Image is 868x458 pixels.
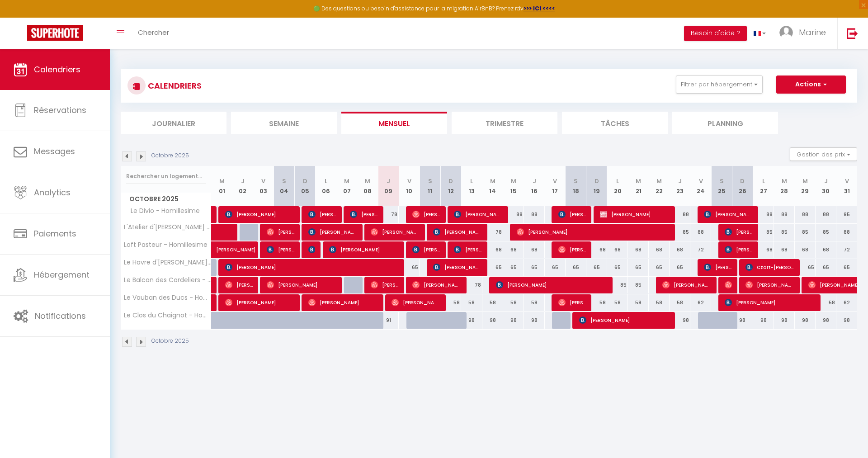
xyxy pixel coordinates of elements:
[676,76,763,94] button: Filtrer par hébergement
[824,177,828,185] abbr: J
[586,294,607,311] div: 58
[440,294,461,311] div: 58
[558,294,586,311] span: [PERSON_NAME]
[212,241,232,259] a: [PERSON_NAME]
[732,166,753,206] th: 26
[34,64,80,75] span: Calendriers
[558,206,586,223] span: [PERSON_NAME]
[496,276,607,293] span: [PERSON_NAME]
[594,177,599,185] abbr: D
[151,337,189,345] p: Octobre 2025
[428,177,432,185] abbr: S
[511,177,516,185] abbr: M
[123,294,213,301] span: Le Vauban des Ducs - Homillesime
[816,294,836,311] div: 58
[267,241,294,258] span: [PERSON_NAME]
[448,177,453,185] abbr: D
[574,177,578,185] abbr: S
[34,104,86,116] span: Réservations
[684,26,747,41] button: Besoin d'aide ?
[454,241,481,258] span: [PERSON_NAME]
[670,259,690,276] div: 65
[678,177,682,185] abbr: J
[690,224,711,241] div: 88
[586,166,607,206] th: 19
[845,177,849,185] abbr: V
[816,312,836,329] div: 98
[123,241,208,248] span: Loft Pasteur - Homillesime
[482,294,503,311] div: 58
[407,177,411,185] abbr: V
[816,259,836,276] div: 65
[524,206,545,223] div: 88
[753,241,774,258] div: 68
[699,177,703,185] abbr: V
[725,294,815,311] span: [PERSON_NAME]
[725,241,752,258] span: [PERSON_NAME]
[392,294,440,311] span: [PERSON_NAME]
[261,177,265,185] abbr: V
[341,112,447,134] li: Mensuel
[34,228,76,239] span: Paiements
[670,224,690,241] div: 85
[607,277,628,293] div: 85
[558,241,586,258] span: [PERSON_NAME]
[720,177,724,185] abbr: S
[126,168,206,184] input: Rechercher un logement...
[232,166,253,206] th: 02
[225,294,294,311] span: [PERSON_NAME]
[123,312,213,319] span: Le Clos du Chaignot - Homillesime
[670,206,690,223] div: 88
[212,166,232,206] th: 01
[344,177,349,185] abbr: M
[799,27,826,38] span: Marine
[649,259,670,276] div: 65
[146,76,202,96] h3: CALENDRIERS
[636,177,641,185] abbr: M
[308,241,315,258] span: [PERSON_NAME]
[482,166,503,206] th: 14
[517,223,669,241] span: [PERSON_NAME]
[503,312,524,329] div: 98
[121,112,226,134] li: Journalier
[836,224,857,241] div: 88
[725,276,731,293] span: [PERSON_NAME]
[774,312,795,329] div: 98
[690,294,711,311] div: 62
[628,166,649,206] th: 21
[795,206,816,223] div: 88
[267,276,336,293] span: [PERSON_NAME]
[795,241,816,258] div: 68
[649,294,670,311] div: 58
[274,166,295,206] th: 04
[282,177,286,185] abbr: S
[151,151,189,160] p: Octobre 2025
[774,224,795,241] div: 85
[308,223,357,241] span: [PERSON_NAME]
[607,259,628,276] div: 65
[732,312,753,329] div: 98
[241,177,245,185] abbr: J
[579,312,669,329] span: [PERSON_NAME]
[836,206,857,223] div: 95
[412,206,440,223] span: [PERSON_NAME]
[378,312,399,329] div: 91
[123,259,213,266] span: Le Havre d'[PERSON_NAME] - Homillesime
[470,177,473,185] abbr: L
[461,312,482,329] div: 98
[295,166,316,206] th: 05
[420,166,440,206] th: 11
[753,224,774,241] div: 85
[336,166,357,206] th: 07
[308,294,377,311] span: [PERSON_NAME]
[503,259,524,276] div: 65
[545,259,566,276] div: 65
[524,5,555,12] a: >>> ICI <<<<
[802,177,808,185] abbr: M
[387,177,390,185] abbr: J
[533,177,536,185] abbr: J
[433,259,481,276] span: [PERSON_NAME]
[303,177,307,185] abbr: D
[34,146,75,157] span: Messages
[566,166,586,206] th: 18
